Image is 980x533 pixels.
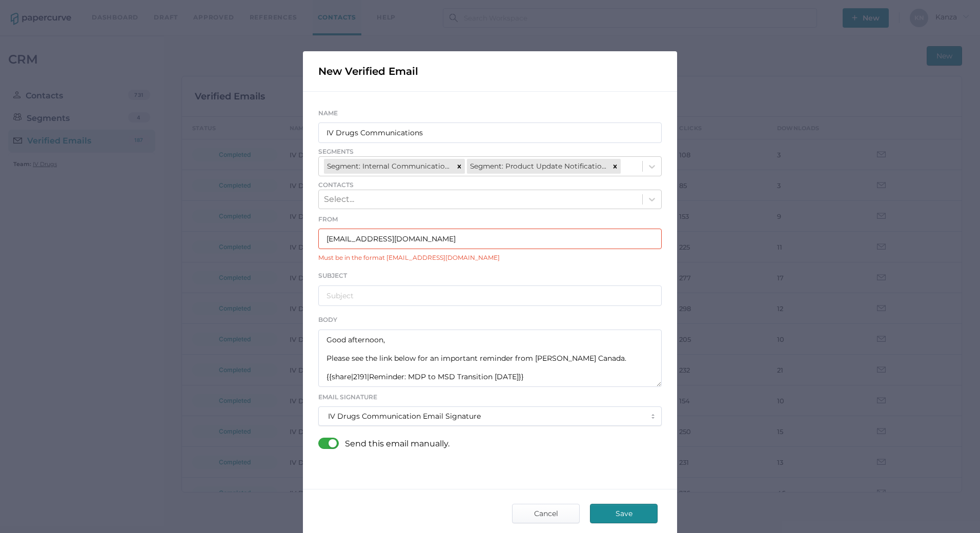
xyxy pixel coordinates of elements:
span: Save [600,504,648,523]
button: Save [590,504,658,523]
span: Subject [318,272,347,279]
input: Name [318,122,662,143]
p: Must be in the format [EMAIL_ADDRESS][DOMAIN_NAME] [318,252,662,263]
div: Segment: Internal Communications [324,159,454,173]
input: Subject [318,285,662,306]
span: Segments [318,147,662,156]
span: Body [318,316,337,323]
input: name@company.com [318,229,662,249]
button: IV Drugs Communication Email Signature [318,406,662,426]
span: Name [318,109,338,117]
div: Segment: Product Update Notifications [467,159,609,173]
div: Select... [324,194,354,205]
button: Cancel [512,504,580,523]
div: IV Drugs Communication Email Signature [328,412,645,421]
span: Cancel [522,504,570,523]
span: Contacts [318,180,662,190]
span: From [318,215,338,223]
div: New Verified Email [303,51,677,91]
p: Send this email manually. [345,438,450,449]
span: Email Signature [318,393,377,401]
